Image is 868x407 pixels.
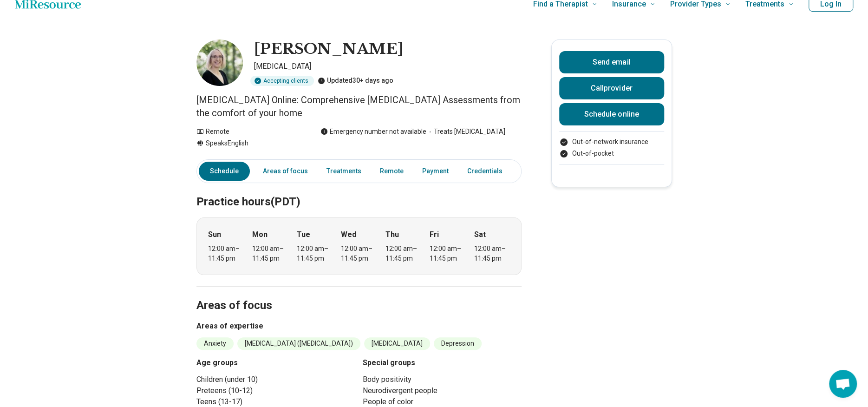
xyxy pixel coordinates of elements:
[252,244,288,263] div: 12:00 am – 11:45 pm
[417,162,454,181] a: Payment
[434,337,482,350] li: Depression
[559,137,664,158] ul: Payment options
[196,39,243,86] img: Jo Shaw, Psychologist
[257,162,313,181] a: Areas of focus
[474,229,486,240] strong: Sat
[196,138,302,148] div: Speaks English
[208,244,244,263] div: 12:00 am – 11:45 pm
[474,244,510,263] div: 12:00 am – 11:45 pm
[196,276,522,314] h2: Areas of focus
[297,244,333,263] div: 12:00 am – 11:45 pm
[297,229,310,240] strong: Tue
[374,162,409,181] a: Remote
[559,149,664,158] li: Out-of-pocket
[341,229,356,240] strong: Wed
[320,127,426,137] div: Emergency number not available
[341,244,377,263] div: 12:00 am – 11:45 pm
[364,337,430,350] li: [MEDICAL_DATA]
[516,162,549,181] a: Other
[559,77,664,99] button: Callprovider
[196,127,302,137] div: Remote
[196,337,234,350] li: Anxiety
[363,374,522,385] li: Body positivity
[196,385,355,396] li: Preteens (10-12)
[196,374,355,385] li: Children (under 10)
[199,162,250,181] a: Schedule
[559,137,664,147] li: Out-of-network insurance
[559,51,664,73] button: Send email
[318,76,393,86] div: Updated 30+ days ago
[254,61,522,72] p: [MEDICAL_DATA]
[196,217,522,275] div: When does the program meet?
[363,357,522,368] h3: Special groups
[385,229,399,240] strong: Thu
[462,162,508,181] a: Credentials
[250,76,314,86] div: Accepting clients
[363,385,522,396] li: Neurodivergent people
[254,39,404,59] h1: [PERSON_NAME]
[829,370,857,398] a: Open chat
[196,172,522,210] h2: Practice hours (PDT)
[252,229,268,240] strong: Mon
[385,244,421,263] div: 12:00 am – 11:45 pm
[430,229,439,240] strong: Fri
[196,357,355,368] h3: Age groups
[426,127,505,137] span: Treats [MEDICAL_DATA]
[196,321,522,332] h3: Areas of expertise
[208,229,221,240] strong: Sun
[321,162,367,181] a: Treatments
[196,93,522,119] p: [MEDICAL_DATA] Online: Comprehensive [MEDICAL_DATA] Assessments from the comfort of your home
[559,103,664,125] a: Schedule online
[237,337,360,350] li: [MEDICAL_DATA] ([MEDICAL_DATA])
[430,244,465,263] div: 12:00 am – 11:45 pm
